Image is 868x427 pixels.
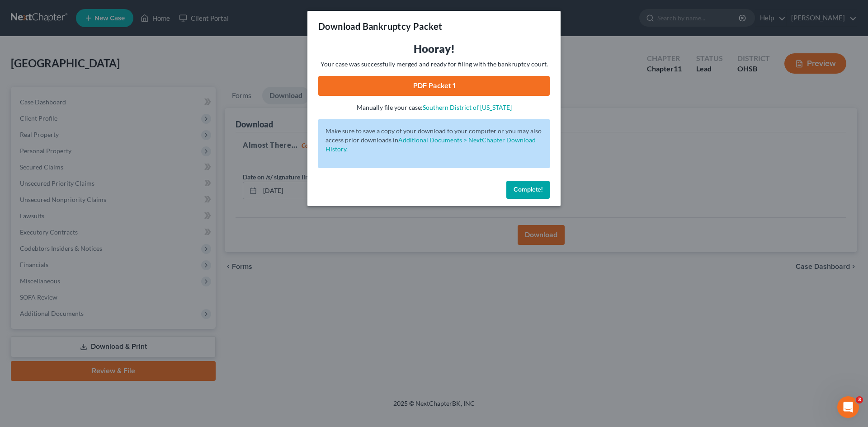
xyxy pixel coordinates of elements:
a: PDF Packet 1 [318,76,550,96]
span: 3 [856,396,863,404]
a: Additional Documents > NextChapter Download History. [325,136,536,153]
span: Complete! [514,186,542,193]
a: Southern District of [US_STATE] [423,103,512,111]
p: Manually file your case: [318,103,550,112]
iframe: Intercom live chat [837,396,859,418]
p: Make sure to save a copy of your download to your computer or you may also access prior downloads in [325,127,542,154]
button: Complete! [506,181,550,199]
h3: Hooray! [318,42,550,56]
h3: Download Bankruptcy Packet [318,20,442,33]
p: Your case was successfully merged and ready for filing with the bankruptcy court. [318,60,550,69]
